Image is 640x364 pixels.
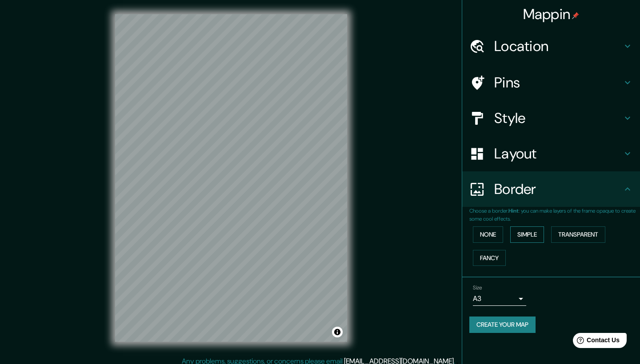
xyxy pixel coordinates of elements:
[523,5,580,23] h4: Mappin
[494,180,622,198] h4: Border
[469,207,640,223] p: Choose a border. : you can make layers of the frame opaque to create some cool effects.
[494,145,622,162] h4: Layout
[510,226,544,243] button: Simple
[572,12,579,19] img: pin-icon.png
[551,226,605,243] button: Transparent
[462,100,640,136] div: Style
[462,136,640,171] div: Layout
[115,14,347,342] canvas: Map
[332,327,343,337] button: Toggle attribution
[473,226,503,243] button: None
[473,250,506,266] button: Fancy
[494,37,622,55] h4: Location
[561,329,630,354] iframe: Help widget launcher
[462,171,640,207] div: Border
[508,207,519,214] b: Hint
[462,28,640,64] div: Location
[494,109,622,127] h4: Style
[462,65,640,100] div: Pins
[494,74,622,91] h4: Pins
[473,284,482,292] label: Size
[469,317,536,333] button: Create your map
[473,292,526,306] div: A3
